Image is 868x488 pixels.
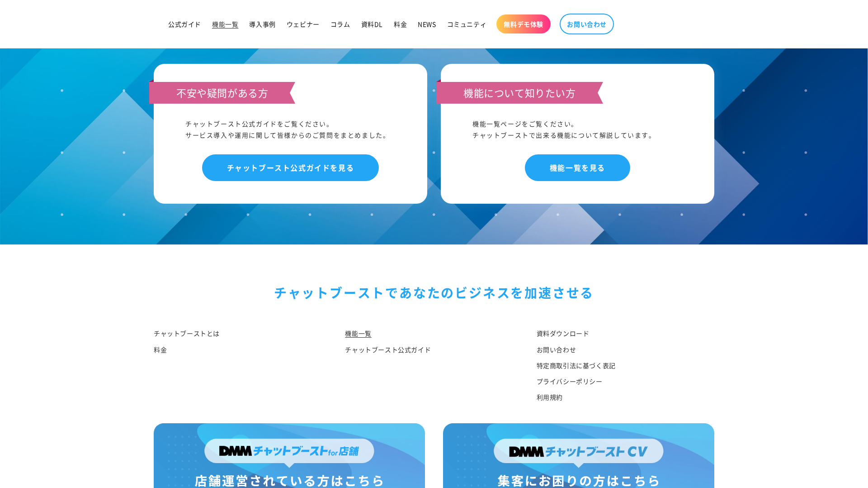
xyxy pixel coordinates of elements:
[537,389,563,405] a: 利用規約
[149,82,295,104] h3: 不安や疑問がある方
[202,154,379,181] a: チャットブースト公式ガイドを見る
[244,14,281,33] a: 導入事例
[525,154,630,181] a: 機能一覧を見る
[537,328,590,341] a: 資料ダウンロード
[154,281,714,304] div: チャットブーストで あなたのビジネスを加速させる
[496,14,551,33] a: 無料デモ体験
[345,328,371,341] a: 機能一覧
[330,20,350,28] span: コラム
[212,20,238,28] span: 機能一覧
[361,20,383,28] span: 資料DL
[345,342,431,358] a: チャットブースト公式ガイド
[287,20,320,28] span: ウェビナー
[537,342,576,358] a: お問い合わせ
[207,14,244,33] a: 機能一覧
[537,373,603,389] a: プライバシーポリシー
[281,14,325,33] a: ウェビナー
[418,20,436,28] span: NEWS
[412,14,441,33] a: NEWS
[249,20,275,28] span: 導入事例
[388,14,412,33] a: 料金
[356,14,388,33] a: 資料DL
[394,20,407,28] span: 料金
[442,14,492,33] a: コミュニティ
[472,118,683,141] div: 機能一覧ページをご覧ください。 チャットブーストで出来る機能について解説しています。
[154,342,167,358] a: 料金
[560,14,614,34] a: お問い合わせ
[447,20,487,28] span: コミュニティ
[537,358,616,373] a: 特定商取引法に基づく表記
[154,328,220,341] a: チャットブーストとは
[163,14,207,33] a: 公式ガイド
[567,20,607,28] span: お問い合わせ
[436,82,603,104] h3: 機能について知りたい方
[168,20,201,28] span: 公式ガイド
[504,20,543,28] span: 無料デモ体験
[325,14,356,33] a: コラム
[185,118,396,141] div: チャットブースト公式ガイドをご覧ください。 サービス導入や運用に関して皆様からのご質問をまとめました。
